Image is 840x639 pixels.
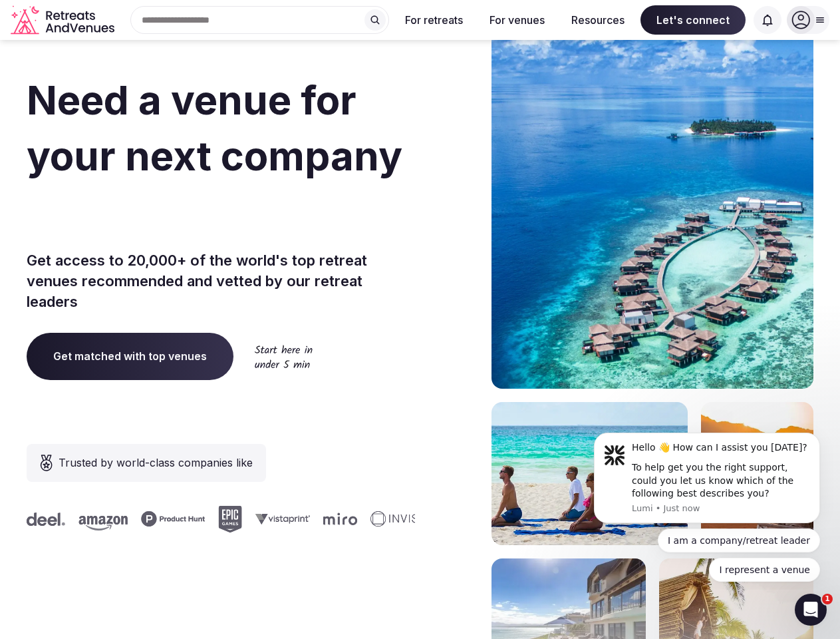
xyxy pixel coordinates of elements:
svg: Epic Games company logo [217,506,241,532]
a: Get matched with top venues [27,333,233,379]
svg: Vistaprint company logo [255,513,309,525]
a: Visit the homepage [11,5,117,35]
img: Start here in under 5 min [255,345,313,368]
svg: Invisible company logo [370,511,443,527]
svg: Deel company logo [26,513,65,526]
img: woman sitting in back of truck with camels [701,402,813,545]
iframe: Intercom live chat [795,594,827,626]
span: Let's connect [640,5,746,35]
p: Get access to 20,000+ of the world's top retreat venues recommended and vetted by our retreat lea... [27,250,415,312]
span: 1 [822,594,833,604]
button: For venues [479,5,555,35]
svg: Retreats and Venues company logo [11,5,117,35]
iframe: Intercom notifications message [574,421,840,590]
button: Resources [561,5,635,35]
img: yoga on tropical beach [491,402,688,545]
span: Trusted by world-class companies like [59,455,253,471]
button: For retreats [394,5,474,35]
svg: Miro company logo [323,513,356,525]
span: Need a venue for your next company [27,76,402,180]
